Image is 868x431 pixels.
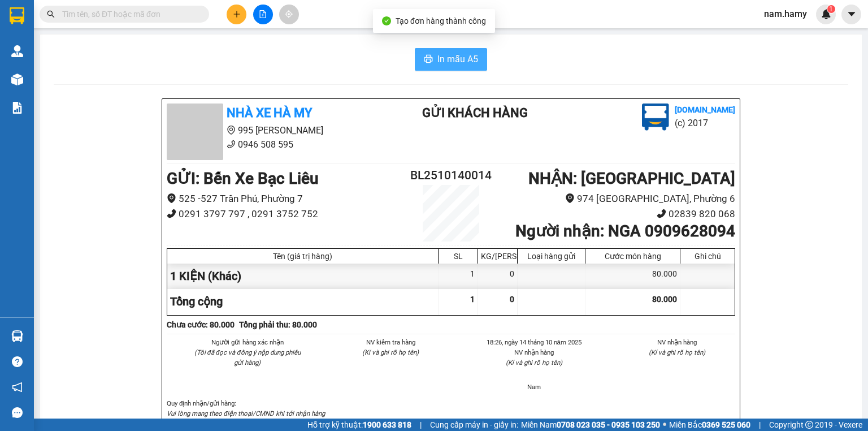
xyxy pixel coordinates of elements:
b: Người nhận : NGA 0909628094 [515,222,735,240]
span: 0 [510,295,514,304]
img: warehouse-icon [11,330,23,342]
span: Miền Bắc [669,419,750,431]
li: NV kiểm tra hàng [333,337,449,347]
button: aim [279,5,299,24]
li: 974 [GEOGRAPHIC_DATA], Phường 6 [498,191,735,206]
li: 0291 3797 797 , 0291 3752 752 [167,206,403,222]
button: caret-down [841,5,861,24]
span: Miền Nam [521,419,660,431]
button: file-add [253,5,273,24]
div: SL [441,252,475,261]
span: Cung cấp máy in - giấy in: [430,419,518,431]
div: Loại hàng gửi [520,252,582,261]
span: aim [285,10,293,18]
button: printerIn mẫu A5 [415,48,487,71]
li: 995 [PERSON_NAME] [167,123,377,137]
b: Gửi khách hàng [422,106,528,120]
li: NV nhận hàng [619,337,736,347]
span: message [12,407,23,418]
span: | [420,419,422,431]
span: Tổng cộng [170,295,223,308]
span: In mẫu A5 [437,52,478,66]
div: 1 KIỆN (Khác) [167,264,439,289]
h2: BL2510140014 [403,166,498,185]
span: phone [657,209,666,218]
span: environment [565,193,575,203]
i: (Kí và ghi rõ họ tên) [649,348,705,356]
button: plus [227,5,246,24]
div: Ghi chú [683,252,732,261]
i: (Kí và ghi rõ họ tên) [506,359,562,367]
li: (c) 2017 [675,116,735,130]
img: solution-icon [11,102,23,114]
div: 80.000 [585,264,680,289]
li: 995 [PERSON_NAME] [5,25,215,39]
span: search [47,10,55,18]
li: 18:26, ngày 14 tháng 10 năm 2025 [476,337,592,347]
span: caret-down [847,9,857,19]
div: KG/[PERSON_NAME] [481,252,514,261]
b: GỬI : Bến Xe Bạc Liêu [167,169,319,188]
b: [DOMAIN_NAME] [675,105,735,114]
b: Nhà Xe Hà My [227,106,312,120]
strong: 1900 633 818 [363,420,411,429]
span: Tạo đơn hàng thành công [396,16,486,25]
b: Chưa cước : 80.000 [167,320,235,329]
span: notification [12,382,23,393]
span: 80.000 [652,295,677,304]
li: Người gửi hàng xác nhận [189,337,306,347]
span: | [759,419,761,431]
b: NHẬN : [GEOGRAPHIC_DATA] [528,169,735,188]
sup: 1 [827,5,835,13]
img: icon-new-feature [821,9,831,19]
li: Nam [476,382,592,392]
b: Tổng phải thu: 80.000 [239,320,317,329]
span: ⚪️ [663,423,666,427]
img: warehouse-icon [11,45,23,57]
span: phone [65,41,74,50]
div: Cước món hàng [588,252,677,261]
span: environment [227,126,236,135]
li: 02839 820 068 [498,206,735,222]
span: 1 [470,295,475,304]
strong: 0708 023 035 - 0935 103 250 [557,420,660,429]
img: warehouse-icon [11,74,23,85]
span: plus [233,10,241,18]
img: logo-vxr [10,7,24,24]
b: GỬI : Bến Xe Bạc Liêu [5,71,157,89]
span: phone [167,209,176,218]
span: Hỗ trợ kỹ thuật: [307,419,411,431]
span: question-circle [12,356,23,367]
i: Vui lòng mang theo điện thoại/CMND khi tới nhận hàng [167,410,325,417]
span: printer [424,54,433,65]
i: (Tôi đã đọc và đồng ý nộp dung phiếu gửi hàng) [194,348,301,367]
span: file-add [259,10,267,18]
input: Tìm tên, số ĐT hoặc mã đơn [62,8,196,20]
div: Tên (giá trị hàng) [170,252,435,261]
span: nam.hamy [755,7,816,21]
div: 0 [478,264,518,289]
li: NV nhận hàng [476,347,592,357]
div: 1 [439,264,478,289]
span: environment [65,27,74,36]
li: 525 -527 Trần Phú, Phường 7 [167,191,403,206]
span: copyright [805,421,813,429]
span: check-circle [382,16,391,25]
span: environment [167,193,176,203]
span: phone [227,140,236,149]
b: Nhà Xe Hà My [65,7,150,21]
img: logo.jpg [642,104,669,131]
i: (Kí và ghi rõ họ tên) [362,348,419,356]
span: 1 [829,5,833,13]
strong: 0369 525 060 [702,420,750,429]
li: 0946 508 595 [5,39,215,53]
li: 0946 508 595 [167,137,377,152]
